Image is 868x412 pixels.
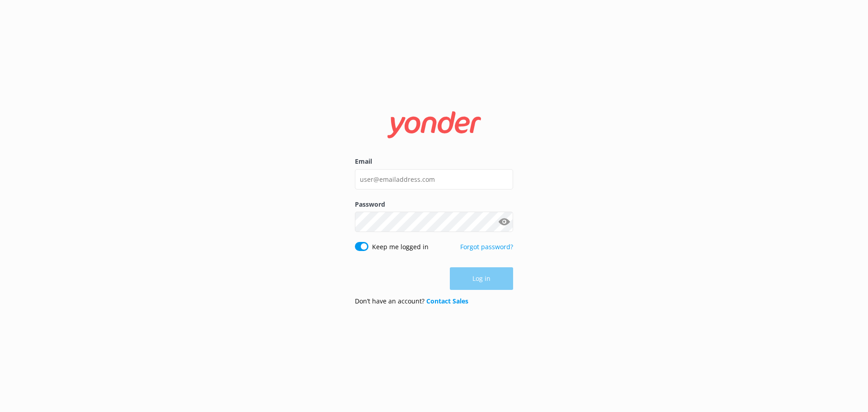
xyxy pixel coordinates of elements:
[355,296,468,306] p: Don’t have an account?
[355,156,513,166] label: Email
[495,213,513,231] button: Show password
[355,199,513,209] label: Password
[355,169,513,189] input: user@emailaddress.com
[460,242,513,251] a: Forgot password?
[426,297,468,305] a: Contact Sales
[372,242,429,252] label: Keep me logged in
